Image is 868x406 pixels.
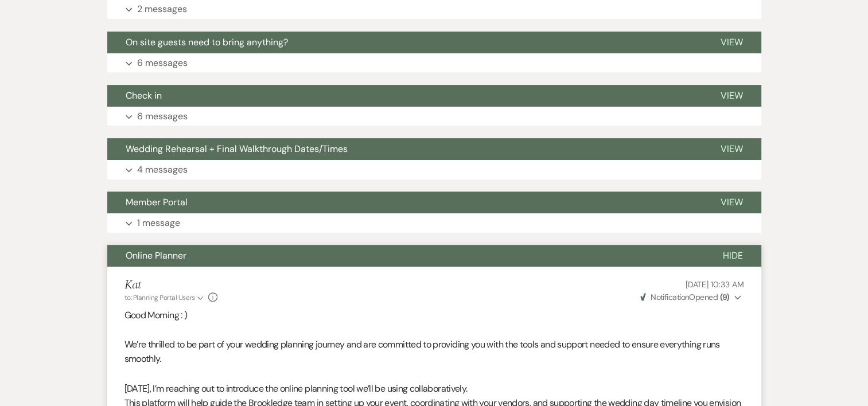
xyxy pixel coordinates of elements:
[721,143,743,155] span: View
[126,143,348,155] span: Wedding Rehearsal + Final Walkthrough Dates/Times
[107,138,702,160] button: Wedding Rehearsal + Final Walkthrough Dates/Times
[126,249,186,261] span: Online Planner
[124,308,744,323] p: Good Morning : )
[107,192,702,213] button: Member Portal
[686,279,744,290] span: [DATE] 10:33 AM
[702,32,761,53] button: View
[723,249,743,261] span: Hide
[639,291,744,303] button: NotificationOpened (9)
[107,107,761,126] button: 6 messages
[702,138,761,160] button: View
[124,292,206,303] button: to: Planning Portal Users
[137,162,188,177] p: 4 messages
[721,196,743,208] span: View
[721,89,743,101] span: View
[137,109,188,124] p: 6 messages
[107,160,761,179] button: 4 messages
[702,192,761,213] button: View
[107,53,761,73] button: 6 messages
[137,2,187,17] p: 2 messages
[124,278,218,292] h5: Kat
[126,36,288,48] span: On site guests need to bring anything?
[124,337,744,366] p: We’re thrilled to be part of your wedding planning journey and are committed to providing you wit...
[721,36,743,48] span: View
[651,292,689,302] span: Notification
[107,213,761,233] button: 1 message
[137,216,180,231] p: 1 message
[107,32,702,53] button: On site guests need to bring anything?
[124,381,744,396] p: [DATE], I’m reaching out to introduce the online planning tool we’ll be using collaboratively.
[107,85,702,107] button: Check in
[719,292,729,302] strong: ( 9 )
[124,293,195,302] span: to: Planning Portal Users
[704,245,761,267] button: Hide
[126,89,162,101] span: Check in
[640,292,730,302] span: Opened
[702,85,761,107] button: View
[126,196,188,208] span: Member Portal
[107,245,704,267] button: Online Planner
[137,56,188,71] p: 6 messages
